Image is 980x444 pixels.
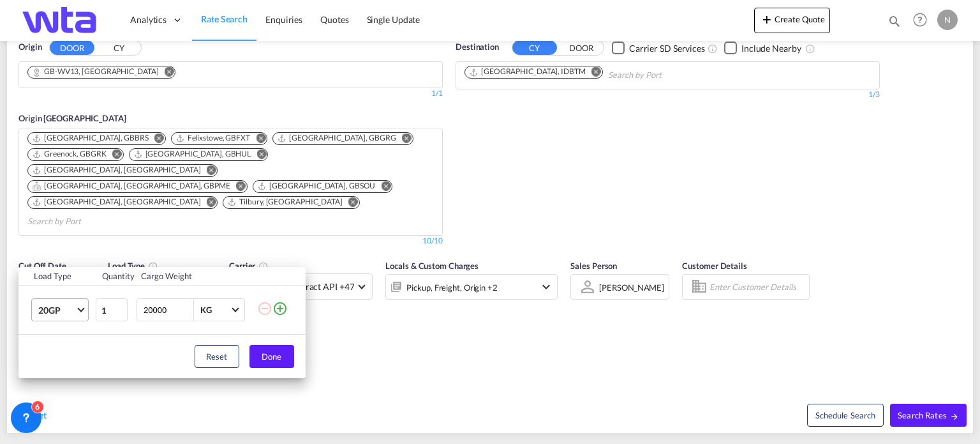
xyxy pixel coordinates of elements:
span: 20GP [38,304,75,317]
div: KG [200,305,212,315]
button: Reset [195,345,239,368]
md-icon: icon-minus-circle-outline [257,301,272,316]
th: Quantity [94,267,134,286]
div: Cargo Weight [141,270,249,282]
md-select: Choose: 20GP [31,298,89,321]
input: Qty [96,298,128,321]
input: Enter Weight [142,299,193,321]
button: Done [249,345,294,368]
md-icon: icon-plus-circle-outline [272,301,288,316]
th: Load Type [19,267,94,286]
